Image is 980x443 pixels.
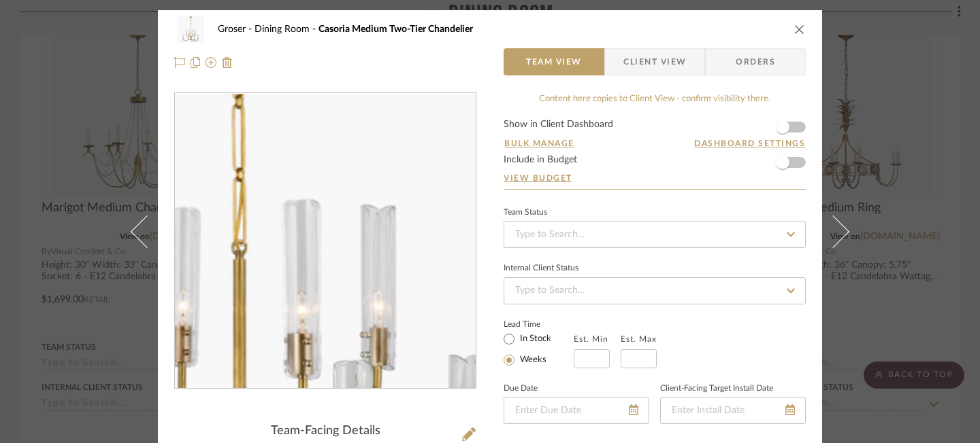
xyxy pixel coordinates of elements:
label: Lead Time [504,318,574,330]
div: Content here copies to Client View - confirm visibility there. [504,92,806,106]
label: Est. Min [574,334,608,344]
div: Internal Client Status [504,265,578,272]
label: Due Date [504,385,538,392]
label: In Stock [517,333,551,345]
span: Casoria Medium Two-Tier Chandelier [318,24,473,34]
div: Team Status [504,209,547,216]
img: 0e1c9d63-4b06-48f7-ab3d-904cb436ad38_48x40.jpg [174,16,207,43]
mat-radio-group: Select item type [504,330,574,368]
button: Bulk Manage [504,137,575,149]
span: Groser [218,24,255,34]
div: 0 [175,94,476,389]
span: Client View [623,48,686,75]
img: 0e1c9d63-4b06-48f7-ab3d-904cb436ad38_436x436.jpg [178,94,473,389]
label: Est. Max [621,334,657,344]
input: Type to Search… [504,277,806,304]
a: View Budget [504,173,806,183]
span: Orders [721,48,790,75]
img: Remove from project [222,57,233,68]
input: Type to Search… [504,221,806,248]
div: Team-Facing Details [174,424,476,439]
input: Enter Install Date [660,397,806,424]
button: close [794,23,806,35]
input: Enter Due Date [504,397,649,424]
button: Dashboard Settings [693,137,806,149]
label: Client-Facing Target Install Date [660,385,773,392]
span: Team View [526,48,582,75]
label: Weeks [517,354,546,366]
span: Dining Room [255,24,318,34]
